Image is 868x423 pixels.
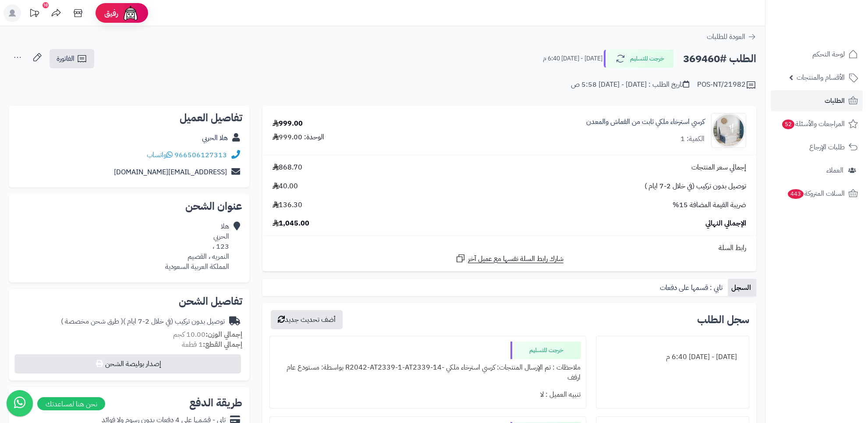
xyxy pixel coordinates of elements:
[712,113,746,148] img: 1728804818-110102100031-90x90.jpg
[683,50,756,68] h2: الطلب #369460
[114,167,227,177] a: [EMAIL_ADDRESS][DOMAIN_NAME]
[645,181,746,191] span: توصيل بدون تركيب (في خلال 2-7 ايام )
[273,162,302,173] span: 868.70
[275,386,581,403] div: تنبيه العميل : لا
[691,162,746,173] span: إجمالي سعر المنتجات
[182,339,242,350] small: 1 قطعة
[273,132,324,142] div: الوحدة: 999.00
[202,133,228,143] a: هلا الحربي
[787,187,845,200] span: السلات المتروكة
[57,53,74,64] span: الفاتورة
[173,329,242,340] small: 10.00 كجم
[165,222,229,271] div: هلا الحربي 123 ، النمريه ، القصيم المملكة العربية السعودية
[174,150,227,160] a: 966506127313
[771,160,863,181] a: العملاء
[808,11,860,30] img: logo-2.png
[16,113,242,123] h2: تفاصيل العميل
[782,119,795,130] span: 52
[697,314,749,325] h3: سجل الطلب
[571,80,689,90] div: تاريخ الطلب : [DATE] - [DATE] 5:58 ص
[602,349,744,366] div: [DATE] - [DATE] 6:40 م
[707,32,756,42] a: العودة للطلبات
[273,219,309,229] span: 1,045.00
[771,90,863,111] a: الطلبات
[781,118,845,130] span: المراجعات والأسئلة
[728,279,756,296] a: السجل
[205,329,242,340] strong: إجمالي الوزن:
[771,137,863,158] a: طلبات الإرجاع
[771,183,863,204] a: السلات المتروكة443
[273,181,298,191] span: 40.00
[104,8,118,18] span: رفيق
[16,296,242,307] h2: تفاصيل الشحن
[809,141,845,153] span: طلبات الإرجاع
[61,316,123,327] span: ( طرق شحن مخصصة )
[812,48,845,60] span: لوحة التحكم
[543,54,602,63] small: [DATE] - [DATE] 6:40 م
[16,201,242,211] h2: عنوان الشحن
[271,310,343,329] button: أضف تحديث جديد
[707,32,745,42] span: العودة للطلبات
[275,359,581,386] div: ملاحظات : تم الإرسال المنتجات: كرسي استرخاء ملكي -R2042-AT2339-1-AT2339-14 بواسطة: مستودع عام ارفف
[122,4,139,22] img: ai-face.png
[61,317,225,327] div: توصيل بدون تركيب (في خلال 2-7 ايام )
[705,219,746,229] span: الإجمالي النهائي
[23,4,45,24] a: تحديثات المنصة
[43,2,49,8] div: 10
[455,253,563,264] a: شارك رابط السلة نفسها مع عميل آخر
[787,189,804,199] span: 443
[50,49,94,68] a: الفاتورة
[203,339,242,350] strong: إجمالي القطع:
[189,398,242,408] h2: طريقة الدفع
[147,150,173,160] a: واتساب
[468,254,563,264] span: شارك رابط السلة نفسها مع عميل آخر
[586,117,705,127] a: كرسي استرخاء ملكي ثابت من القماش والمعدن
[604,49,674,68] button: خرجت للتسليم
[771,44,863,65] a: لوحة التحكم
[826,164,843,176] span: العملاء
[273,200,302,210] span: 136.30
[797,71,845,84] span: الأقسام والمنتجات
[14,354,241,374] button: إصدار بوليصة الشحن
[656,279,728,296] a: تابي : قسمها على دفعات
[273,119,303,129] div: 999.00
[673,200,746,210] span: ضريبة القيمة المضافة 15%
[266,243,753,253] div: رابط السلة
[771,113,863,134] a: المراجعات والأسئلة52
[680,134,705,144] div: الكمية: 1
[697,80,756,90] div: POS-NT/21982
[825,95,845,107] span: الطلبات
[510,342,581,359] div: خرجت للتسليم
